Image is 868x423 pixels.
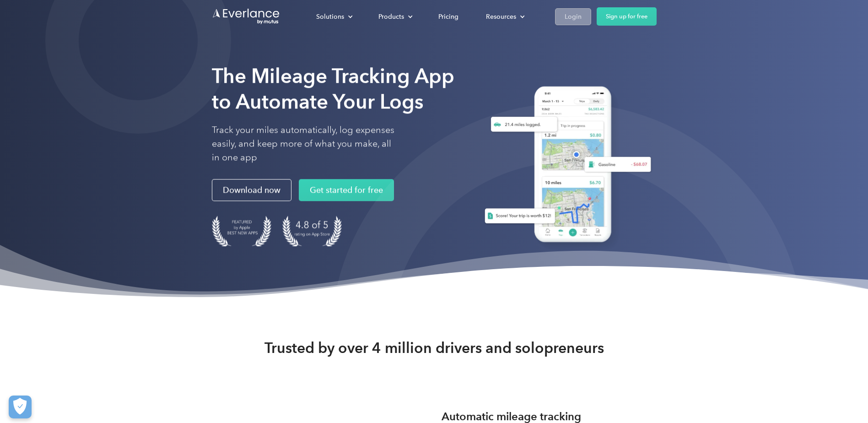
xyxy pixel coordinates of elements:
[299,179,394,201] a: Get started for free
[212,179,291,201] a: Download now
[378,11,404,22] div: Products
[212,123,395,164] p: Track your miles automatically, log expenses easily, and keep more of what you make, all in one app
[474,79,657,253] img: Everlance, mileage tracker app, expense tracking app
[282,216,342,246] img: 4.9 out of 5 stars on the app store
[565,11,582,22] div: Login
[9,396,32,418] button: Cookies Settings
[477,9,532,25] div: Resources
[555,8,591,25] a: Login
[264,339,604,357] strong: Trusted by over 4 million drivers and solopreneurs
[438,11,458,22] div: Pricing
[369,9,420,25] div: Products
[212,64,454,114] strong: The Mileage Tracking App to Automate Your Logs
[212,8,280,25] a: Go to homepage
[429,9,468,25] a: Pricing
[597,7,657,26] a: Sign up for free
[316,11,344,22] div: Solutions
[307,9,360,25] div: Solutions
[486,11,516,22] div: Resources
[212,216,271,246] img: Badge for Featured by Apple Best New Apps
